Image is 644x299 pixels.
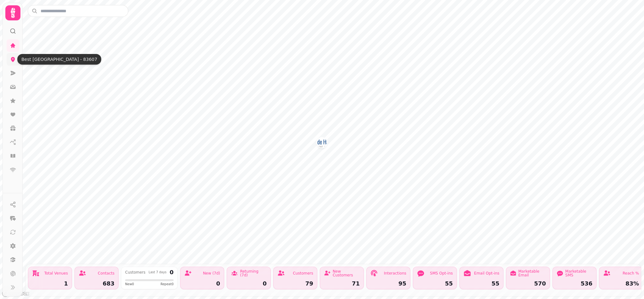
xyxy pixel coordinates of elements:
div: 83% [603,281,639,286]
span: New 0 [125,282,134,286]
div: 71 [324,281,360,286]
div: Interactions [384,271,406,275]
div: New (7d) [203,271,220,275]
div: 1 [32,281,68,286]
div: Best [GEOGRAPHIC_DATA] - 83607 [17,54,101,65]
div: Total Venues [44,271,68,275]
div: 683 [79,281,114,286]
div: 0 [231,281,267,286]
div: Marketable SMS [565,270,592,277]
div: 570 [510,281,546,286]
div: Contacts [98,271,114,275]
span: Repeat 0 [160,282,174,286]
button: Best Western Hotel de Havelet - 83607 [317,138,327,148]
div: 79 [277,281,313,286]
div: 95 [370,281,406,286]
a: Mapbox logo [2,290,30,297]
div: 55 [464,281,499,286]
div: Email Opt-ins [474,271,499,275]
div: 55 [417,281,453,286]
div: Map marker [317,138,327,150]
div: New Customers [333,270,360,277]
div: Last 7 days [148,271,166,274]
div: 536 [557,281,592,286]
div: Marketable Email [518,270,546,277]
div: Returning (7d) [240,270,267,277]
div: Customers [293,271,313,275]
div: 0 [169,270,174,275]
div: Reach % [623,271,639,275]
div: 0 [184,281,220,286]
div: Customers [125,270,146,274]
div: SMS Opt-ins [430,271,453,275]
